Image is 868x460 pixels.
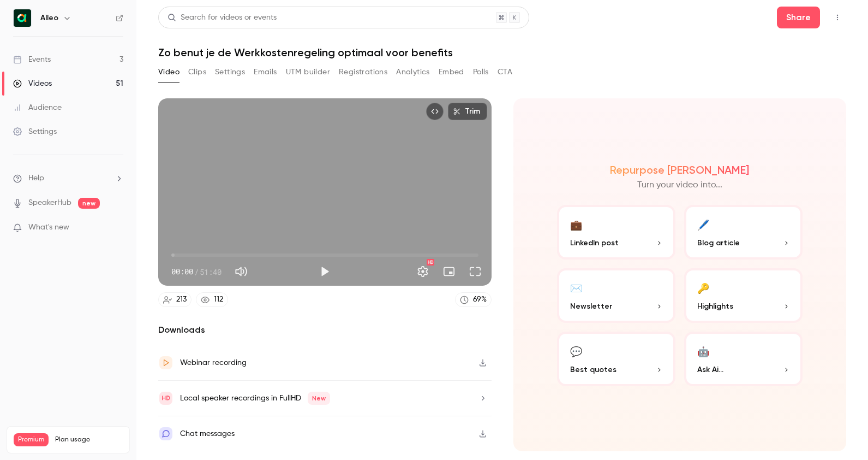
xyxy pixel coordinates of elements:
[13,102,62,113] div: Audience
[180,392,330,405] div: Local speaker recordings in FullHD
[200,266,222,278] span: 51:40
[684,205,803,260] button: 🖊️Blog article
[570,343,582,359] div: 💬
[176,294,187,305] div: 213
[196,292,228,307] a: 112
[110,223,123,233] iframe: Noticeable Trigger
[448,103,487,120] button: Trim
[158,46,846,59] h1: Zo benut je de Werkkostenregeling optimaal voor benefits
[557,205,675,260] button: 💼LinkedIn post
[14,433,49,446] span: Premium
[13,78,52,89] div: Videos
[570,300,612,312] span: Newsletter
[439,63,464,81] button: Embed
[396,63,430,81] button: Analytics
[697,364,723,375] span: Ask Ai...
[438,261,460,282] button: Turn on miniplayer
[473,63,489,81] button: Polls
[570,279,582,296] div: ✉️
[180,356,247,369] div: Webinar recording
[171,266,222,278] div: 00:00
[13,54,51,65] div: Events
[13,173,123,184] li: help-dropdown-opener
[455,292,492,307] a: 69%
[610,163,749,176] h2: Repurpose [PERSON_NAME]
[637,179,722,192] p: Turn your video into...
[214,294,223,305] div: 112
[40,13,58,23] h6: Alleo
[697,237,740,249] span: Blog article
[308,392,330,405] span: New
[473,294,487,305] div: 69 %
[829,9,846,26] button: Top Bar Actions
[570,237,619,249] span: LinkedIn post
[167,12,277,23] div: Search for videos or events
[777,7,820,28] button: Share
[314,261,336,282] button: Play
[215,63,245,81] button: Settings
[557,332,675,386] button: 💬Best quotes
[158,63,179,81] button: Video
[557,268,675,323] button: ✉️Newsletter
[194,266,199,278] span: /
[570,364,616,375] span: Best quotes
[427,259,434,266] div: HD
[230,261,252,282] button: Mute
[180,427,235,440] div: Chat messages
[158,323,492,337] h2: Downloads
[171,266,193,278] span: 00:00
[498,63,512,81] button: CTA
[426,103,444,120] button: Embed video
[684,332,803,386] button: 🤖Ask Ai...
[55,435,123,444] span: Plan usage
[28,173,44,184] span: Help
[697,279,709,296] div: 🔑
[254,63,277,81] button: Emails
[412,261,434,282] button: Settings
[697,216,709,233] div: 🖊️
[697,343,709,359] div: 🤖
[78,198,100,209] span: new
[570,216,582,233] div: 💼
[28,222,69,233] span: What's new
[286,63,330,81] button: UTM builder
[464,261,486,282] button: Full screen
[14,9,31,27] img: Alleo
[28,197,71,209] a: SpeakerHub
[188,63,206,81] button: Clips
[339,63,387,81] button: Registrations
[158,292,191,307] a: 213
[697,300,733,312] span: Highlights
[13,126,57,137] div: Settings
[684,268,803,323] button: 🔑Highlights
